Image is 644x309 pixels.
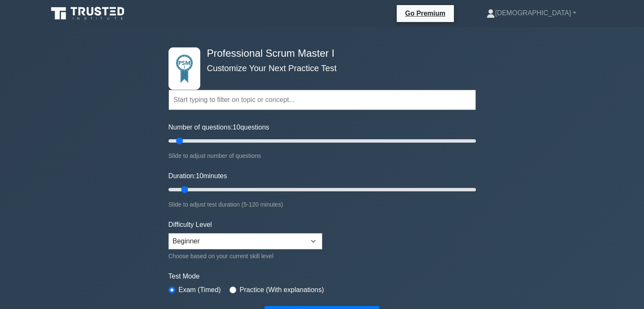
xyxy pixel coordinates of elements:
label: Number of questions: questions [169,122,269,132]
div: Slide to adjust number of questions [169,151,476,161]
div: Choose based on your current skill level [169,251,322,261]
span: 10 [233,124,240,131]
span: 10 [196,172,203,179]
label: Difficulty Level [169,220,212,230]
a: Go Premium [400,8,451,19]
h4: Professional Scrum Master I [204,47,434,60]
label: Exam (Timed) [179,285,221,295]
label: Practice (With explanations) [240,285,324,295]
label: Duration: minutes [169,171,227,181]
label: Test Mode [169,271,476,281]
input: Start typing to filter on topic or concept... [169,90,476,110]
div: Slide to adjust test duration (5-120 minutes) [169,199,476,210]
a: [DEMOGRAPHIC_DATA] [466,5,596,22]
